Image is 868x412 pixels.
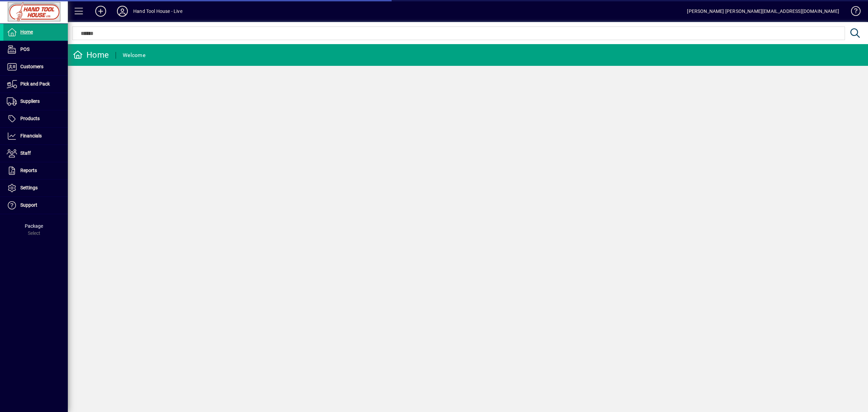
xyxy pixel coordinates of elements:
[3,145,68,162] a: Staff
[3,93,68,110] a: Suppliers
[846,1,860,23] a: Knowledge Base
[3,162,68,179] a: Reports
[20,81,50,87] span: Pick and Pack
[73,50,109,60] div: Home
[20,46,29,52] span: POS
[3,76,68,93] a: Pick and Pack
[3,180,68,196] a: Settings
[3,58,68,75] a: Customers
[20,168,37,173] span: Reports
[25,223,43,229] span: Package
[20,150,31,156] span: Staff
[90,5,112,17] button: Add
[3,197,68,214] a: Support
[20,116,40,121] span: Products
[20,133,42,138] span: Financials
[133,6,182,17] div: Hand Tool House - Live
[3,128,68,145] a: Financials
[20,98,40,104] span: Suppliers
[3,110,68,127] a: Products
[123,50,145,61] div: Welcome
[20,202,37,208] span: Support
[20,185,38,190] span: Settings
[3,41,68,58] a: POS
[20,29,33,35] span: Home
[112,5,133,17] button: Profile
[20,64,43,69] span: Customers
[687,6,839,17] div: [PERSON_NAME] [PERSON_NAME][EMAIL_ADDRESS][DOMAIN_NAME]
